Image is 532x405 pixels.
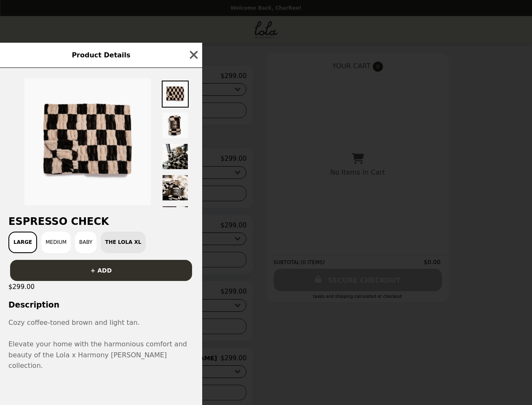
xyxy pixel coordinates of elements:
[72,51,130,59] span: Product Details
[162,81,189,108] img: Thumbnail 1
[162,112,189,139] img: Thumbnail 2
[8,232,37,253] button: Large
[24,78,151,205] img: Large
[75,232,96,253] button: Baby
[162,174,189,201] img: Thumbnail 4
[10,260,192,281] button: + ADD
[162,205,189,232] img: Thumbnail 5
[8,319,187,370] span: Cozy coffee-toned brown and light tan. Elevate your home with the harmonious comfort and beauty o...
[41,232,71,253] button: Medium
[162,143,189,170] img: Thumbnail 3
